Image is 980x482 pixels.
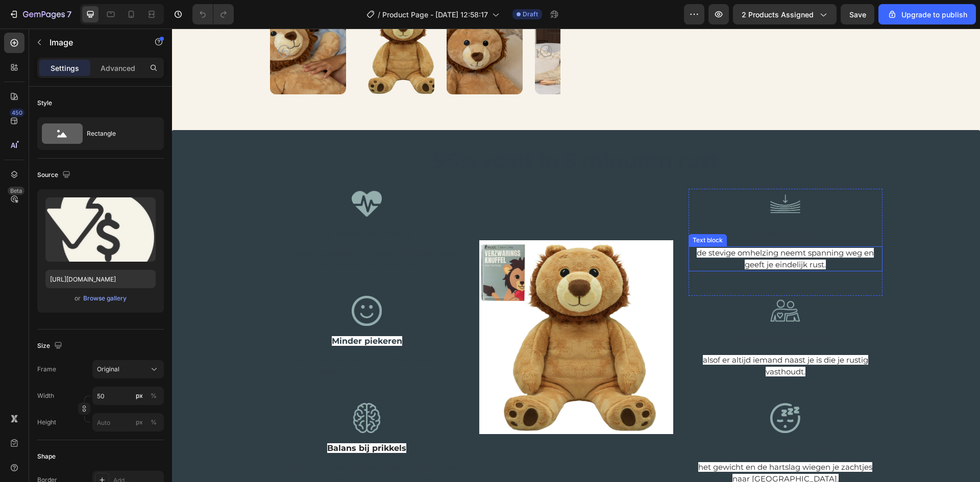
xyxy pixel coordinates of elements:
[37,168,72,182] div: Source
[887,9,967,20] div: Upgrade to publish
[45,270,156,288] input: https://example.com/image.jpg
[598,267,628,297] img: gempages_581040431320531881-1dee7876-2827-4f3c-a95c-5c08698c1995.png
[92,360,164,378] button: Original
[559,308,667,317] strong: Veilig & geborgen gevoel
[518,199,709,212] p: Verzwarend effect
[75,292,81,305] span: or
[133,390,145,402] button: %
[101,63,135,73] p: Advanced
[83,293,127,303] button: Browse gallery
[37,365,56,374] label: Frame
[37,418,56,427] label: Height
[45,197,156,262] img: preview-image
[67,8,71,20] p: 7
[180,160,210,190] img: gempages_581040431320531881-dff0ab52-a0a9-4dc8-ae2f-d7c997b4d653.png
[92,413,164,432] input: px%
[10,109,24,117] div: 450
[598,160,628,190] img: gempages_581040431320531881-813ea7ca-e0d1-453a-9b4e-a22e1474da61.png
[83,294,127,303] div: Browse gallery
[133,416,145,428] button: %
[37,339,64,353] div: Size
[99,326,291,349] p: het ritme haalt je uit je hoofd en geeft je gedachten eindelijk stilte.
[566,415,660,424] strong: Sneller in slaap vallen
[531,326,696,348] span: alsof er altijd iemand naast je is die je rustig vasthoudt.
[180,374,210,404] img: gempages_581040431320531881-9b5d1b42-6104-4173-9971-65042a97c9cf.png
[525,219,702,241] span: de stevige omhelzing neemt spanning weg en geeft je eindelijk rust.
[849,10,866,19] span: Save
[37,98,52,108] div: Style
[160,308,230,317] strong: Minder piekeren
[172,29,980,482] iframe: To enrich screen reader interactions, please activate Accessibility in Grammarly extension settings
[8,187,24,195] div: Beta
[598,374,628,404] img: gempages_581040431320531881-57b80147-dc76-438f-8ccc-afe53733cf1e.png
[180,267,210,297] img: gempages_581040431320531881-fdd56efa-ed2d-4a9c-8ae7-1484cafc5262.png
[148,416,160,428] button: px
[51,63,79,73] p: Settings
[8,117,800,147] h2: 96% voelt in 5 minuten rust
[382,9,488,20] span: Product Page - [DATE] 12:58:17
[368,16,380,29] button: Carousel Next Arrow
[97,365,119,374] span: Original
[378,9,380,20] span: /
[841,4,874,24] button: Save
[742,9,814,20] span: 2 products assigned
[50,36,136,48] p: Image
[37,391,54,400] label: Width
[4,4,76,24] button: 7
[307,212,501,405] img: gempages_581040431320531881-4d4bb60d-349d-4c3b-9419-15173e94fa7e.jpg
[87,122,149,145] div: Rectangle
[99,219,291,242] p: het zachte ritme brengt je ademhaling omlaag en laat je hele lijf ontspannen.
[99,433,291,456] p: de combinatie van druk en ritme helpt je stabiel en rustig te voelen, zelfs als alles te veel is.
[526,434,700,455] span: het gewicht en de hartslag wiegen je zachtjes naar [GEOGRAPHIC_DATA].
[519,207,553,216] div: Text block
[37,452,56,461] div: Shape
[92,387,164,405] input: px%
[136,391,143,400] div: px
[151,391,157,400] div: %
[733,4,837,24] button: 2 products assigned
[192,4,234,24] div: Undo/Redo
[148,390,160,402] button: px
[99,199,291,212] p: Kalmerende hartslag
[523,10,538,19] span: Draft
[151,418,157,427] div: %
[136,418,143,427] div: px
[155,415,234,424] strong: Balans bij prikkels
[878,4,976,24] button: Upgrade to publish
